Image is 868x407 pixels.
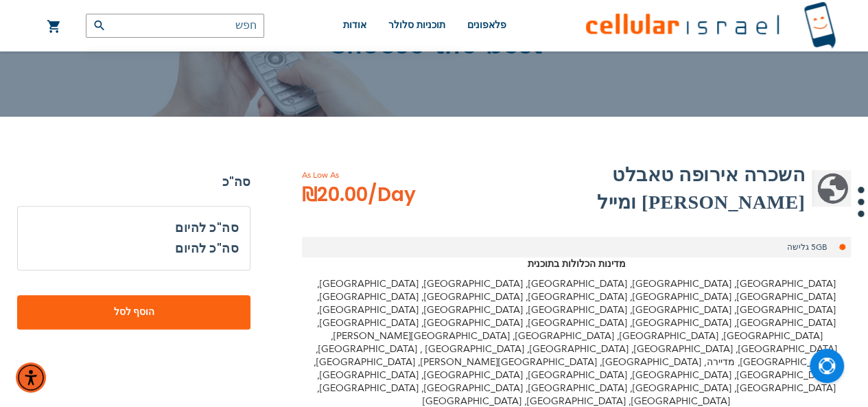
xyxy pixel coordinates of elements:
[368,181,416,209] span: /Day
[17,172,250,192] strong: סה"כ
[16,362,46,393] div: תפריט נגישות
[302,237,851,257] li: 5GB גלישה
[62,305,205,319] span: הוסף לסל
[586,1,836,50] img: לוגו סלולר ישראל
[388,20,445,30] span: תוכניות סלולר
[302,181,416,209] span: ₪20.00
[343,20,366,30] span: אודות
[814,170,851,207] img: השכרה אירופה טאבלט וייז ומייל
[17,295,250,329] button: הוסף לסל
[528,257,626,270] strong: מדינות הכלולות בתוכנית
[175,238,239,259] h3: סה"כ להיום
[302,169,453,181] span: As Low As
[86,14,264,38] input: חפש
[29,218,239,238] h3: סה"כ להיום
[453,161,805,216] h2: השכרה אירופה טאבלט [PERSON_NAME] ומייל
[467,20,506,30] span: פלאפונים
